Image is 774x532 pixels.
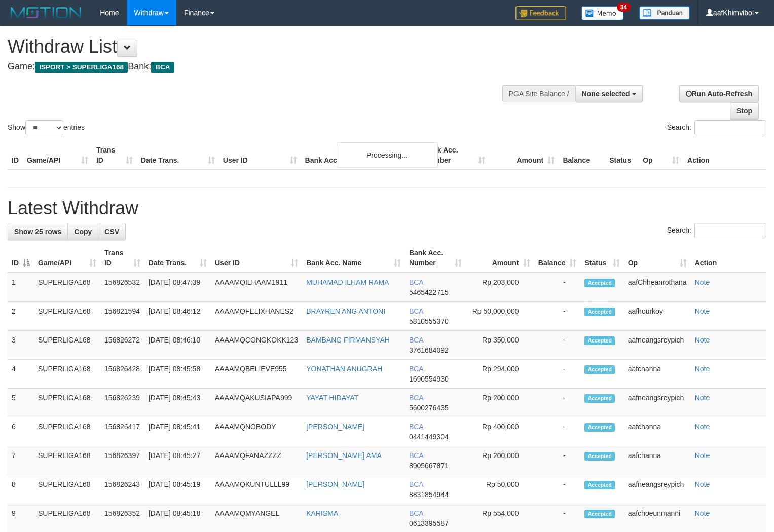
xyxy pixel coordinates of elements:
[8,5,85,20] img: MOTION_logo.png
[580,244,623,273] th: Status: activate to sort column ascending
[211,360,302,389] td: AAAAMQBELIEVE955
[466,446,534,475] td: Rp 200,000
[67,223,98,240] a: Copy
[211,446,302,475] td: AAAAMQFANAZZZZ
[23,141,92,170] th: Game/API
[144,389,211,417] td: [DATE] 08:45:43
[34,244,100,273] th: Game/API: activate to sort column ascending
[695,394,710,402] a: Note
[515,6,566,20] img: Feedback.jpg
[624,302,691,331] td: aafhourkoy
[695,278,710,286] a: Note
[624,475,691,504] td: aafneangsreypich
[8,244,34,273] th: ID: activate to sort column descending
[466,417,534,446] td: Rp 400,000
[466,360,534,389] td: Rp 294,000
[691,244,766,273] th: Action
[695,336,710,344] a: Note
[25,120,63,135] select: Showentries
[306,451,382,460] a: [PERSON_NAME] AMA
[534,389,581,417] td: -
[584,365,615,374] span: Accepted
[624,331,691,360] td: aafneangsreypich
[534,446,581,475] td: -
[534,331,581,360] td: -
[582,90,630,98] span: None selected
[695,509,710,517] a: Note
[211,475,302,504] td: AAAAMQKUNTULLL99
[144,302,211,331] td: [DATE] 08:46:12
[624,417,691,446] td: aafchanna
[409,278,423,286] span: BCA
[8,198,766,218] h1: Latest Withdraw
[306,307,385,315] a: BRAYREN ANG ANTONI
[34,475,100,504] td: SUPERLIGA168
[301,141,420,170] th: Bank Acc. Name
[695,451,710,460] a: Note
[306,423,364,431] a: [PERSON_NAME]
[100,389,144,417] td: 156826239
[144,360,211,389] td: [DATE] 08:45:58
[409,404,449,412] span: Copy 5600276435 to clipboard
[584,279,615,287] span: Accepted
[639,6,690,20] img: panduan.png
[420,141,489,170] th: Bank Acc. Number
[100,331,144,360] td: 156826272
[534,302,581,331] td: -
[409,423,423,431] span: BCA
[8,302,34,331] td: 2
[219,141,301,170] th: User ID
[409,288,449,296] span: Copy 5465422715 to clipboard
[466,302,534,331] td: Rp 50,000,000
[534,417,581,446] td: -
[534,273,581,302] td: -
[584,394,615,403] span: Accepted
[144,244,211,273] th: Date Trans.: activate to sort column ascending
[409,509,423,517] span: BCA
[624,244,691,273] th: Op: activate to sort column ascending
[211,417,302,446] td: AAAAMQNOBODY
[34,360,100,389] td: SUPERLIGA168
[144,331,211,360] td: [DATE] 08:46:10
[605,141,639,170] th: Status
[92,141,137,170] th: Trans ID
[100,360,144,389] td: 156826428
[144,446,211,475] td: [DATE] 08:45:27
[211,331,302,360] td: AAAAMQCONGKOKK123
[466,273,534,302] td: Rp 203,000
[306,480,364,488] a: [PERSON_NAME]
[409,394,423,402] span: BCA
[8,120,85,135] label: Show entries
[409,519,449,527] span: Copy 0613395587 to clipboard
[151,62,174,73] span: BCA
[466,389,534,417] td: Rp 200,000
[8,223,68,240] a: Show 25 rows
[624,360,691,389] td: aafchanna
[8,389,34,417] td: 5
[306,365,382,373] a: YONATHAN ANUGRAH
[8,446,34,475] td: 7
[409,462,449,470] span: Copy 8905667871 to clipboard
[624,446,691,475] td: aafchanna
[34,389,100,417] td: SUPERLIGA168
[409,433,449,441] span: Copy 0441449304 to clipboard
[694,223,766,238] input: Search:
[694,120,766,135] input: Search:
[34,273,100,302] td: SUPERLIGA168
[502,85,575,102] div: PGA Site Balance /
[624,273,691,302] td: aafChheanrothana
[409,336,423,344] span: BCA
[337,142,438,168] div: Processing...
[466,331,534,360] td: Rp 350,000
[306,509,338,517] a: KARISMA
[8,331,34,360] td: 3
[489,141,559,170] th: Amount
[74,227,92,236] span: Copy
[409,365,423,373] span: BCA
[409,307,423,315] span: BCA
[306,394,358,402] a: YAYAT HIDAYAT
[100,475,144,504] td: 156826243
[104,227,119,236] span: CSV
[667,120,766,135] label: Search:
[667,223,766,238] label: Search:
